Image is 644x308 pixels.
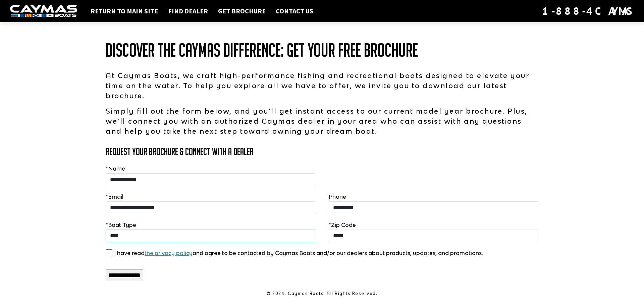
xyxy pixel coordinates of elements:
a: the privacy policy [145,250,193,256]
label: Email [106,193,123,201]
label: Zip Code [329,221,356,229]
p: At Caymas Boats, we craft high-performance fishing and recreational boats designed to elevate you... [106,70,538,101]
p: Simply fill out the form below, and you’ll get instant access to our current model year brochure.... [106,106,538,136]
label: Name [106,165,125,173]
a: Get Brochure [215,7,269,15]
a: Return to main site [87,7,161,15]
label: Phone [329,193,346,201]
a: Contact Us [272,7,317,15]
label: I have read and agree to be contacted by Caymas Boats and/or our dealers about products, updates,... [114,249,483,257]
p: © 2024. Caymas Boats. All Rights Reserved. [106,291,538,297]
div: 1-888-4CAYMAS [542,4,634,18]
h1: Discover the Caymas Difference: Get Your Free Brochure [106,40,538,60]
a: Find Dealer [165,7,211,15]
h3: Request Your Brochure & Connect with a Dealer [106,146,538,157]
img: white-logo-c9c8dbefe5ff5ceceb0f0178aa75bf4bb51f6bca0971e226c86eb53dfe498488.png [10,5,77,17]
label: Boat Type [106,221,136,229]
